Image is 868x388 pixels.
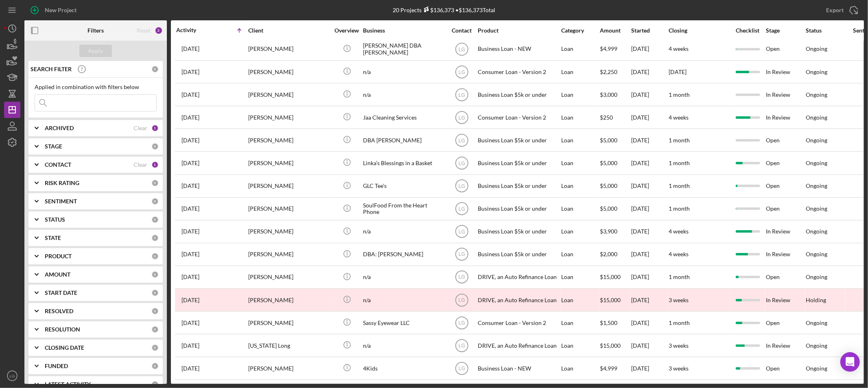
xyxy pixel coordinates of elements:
div: Business Loan $5k or under [478,221,559,242]
span: $1,500 [600,319,617,326]
time: 2025-10-03 15:49 [181,320,199,326]
b: RISK RATING [45,180,79,186]
div: Business Loan $5k or under [478,129,559,151]
div: GLC Tee's [363,175,444,197]
time: 2025-10-03 16:14 [181,342,199,349]
text: LG [458,297,465,303]
div: n/a [363,335,444,356]
div: [DATE] [631,152,668,174]
div: Ongoing [806,92,827,98]
div: SoulFood From the Heart Phone [363,198,444,220]
div: 0 [151,362,159,370]
time: 2025-09-29 19:23 [181,205,199,212]
div: Overview [332,27,362,34]
b: ARCHIVED [45,125,74,131]
div: n/a [363,266,444,288]
button: New Project [24,2,85,18]
span: $5,000 [600,205,617,212]
text: LG [458,137,465,143]
div: Closing [669,27,730,34]
div: [DATE] [631,198,668,220]
div: [PERSON_NAME] [248,129,330,151]
div: [DATE] [631,221,668,242]
div: 0 [151,65,159,73]
div: Loan [561,129,599,151]
div: Product [478,27,559,34]
time: 1 month [669,319,690,326]
div: 0 [151,289,159,296]
span: $5,000 [600,159,617,166]
div: [DATE] [631,289,668,311]
div: Business Loan $5k or under [478,84,559,105]
span: $5,000 [600,137,617,144]
div: [PERSON_NAME] [248,152,330,174]
div: [DATE] [631,175,668,197]
div: Ongoing [806,251,827,257]
time: 4 weeks [669,45,689,52]
div: Open [766,38,805,60]
div: Checklist [730,27,765,34]
div: [DATE] [631,84,668,105]
div: 0 [151,198,159,205]
time: 2025-09-22 15:49 [181,137,199,144]
b: CONTACT [45,161,71,168]
time: 2025-09-17 20:54 [181,69,199,75]
div: Ongoing [806,274,827,280]
div: Started [631,27,668,34]
div: Category [561,27,599,34]
div: Loan [561,335,599,356]
div: [PERSON_NAME] [248,221,330,242]
div: Business Loan - NEW [478,38,559,60]
div: DRIVE, an Auto Refinance Loan [478,289,559,311]
div: Loan [561,61,599,83]
button: Apply [79,45,112,57]
div: [DATE] [631,266,668,288]
div: Stage [766,27,805,34]
time: 3 weeks [669,296,689,303]
b: RESOLVED [45,308,73,314]
div: Loan [561,357,599,379]
div: Loan [561,266,599,288]
div: [DATE] [631,312,668,334]
div: [DATE] [631,244,668,265]
b: STATUS [45,216,65,223]
div: n/a [363,289,444,311]
time: 3 weeks [669,342,689,349]
div: [DATE] [631,107,668,128]
div: [PERSON_NAME] [248,266,330,288]
div: [PERSON_NAME] DBA [PERSON_NAME] [363,38,444,60]
div: Business Loan $5k or under [478,152,559,174]
time: [DATE] [669,68,687,75]
div: 1 [151,161,159,168]
span: $5,000 [600,182,617,189]
b: PRODUCT [45,253,72,259]
div: $3,900 [600,221,630,242]
div: Apply [88,45,103,57]
div: Holding [806,297,826,303]
text: LG [458,46,465,52]
div: New Project [45,2,77,18]
div: [DATE] [631,129,668,151]
div: Loan [561,198,599,220]
div: n/a [363,61,444,83]
div: $2,000 [600,244,630,265]
div: DBA: [PERSON_NAME] [363,244,444,265]
div: In Review [766,244,805,265]
div: Business Loan $5k or under [478,175,559,197]
time: 2025-09-29 22:07 [181,228,199,235]
div: Ongoing [806,320,827,326]
div: 0 [151,234,159,242]
time: 1 month [669,137,690,144]
div: In Review [766,61,805,83]
div: [PERSON_NAME] [248,107,330,128]
div: Ongoing [806,342,827,349]
b: AMOUNT [45,271,70,278]
div: Ongoing [806,69,827,75]
time: 2025-09-30 18:13 [181,251,199,257]
b: LATEST ACTIVITY [45,381,91,388]
text: LG [458,366,465,371]
div: $136,373 [422,7,455,13]
div: Loan [561,289,599,311]
div: [PERSON_NAME] [248,198,330,220]
div: Ongoing [806,228,827,235]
